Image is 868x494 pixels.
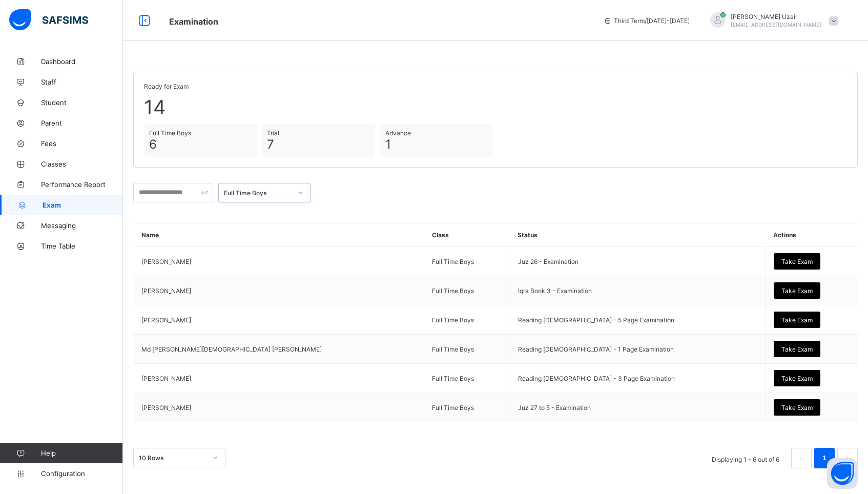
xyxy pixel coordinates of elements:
[385,137,488,152] span: 1
[424,247,510,276] td: Full Time Boys
[510,305,766,335] td: Reading [DEMOGRAPHIC_DATA] - 5 Page Examination
[144,95,847,119] span: 14
[41,242,123,250] span: Time Table
[41,221,123,230] span: Messaging
[424,305,510,335] td: Full Time Boys
[134,223,424,247] th: Name
[224,189,292,197] div: Full Time Boys
[139,454,206,462] div: 10 Rows
[134,393,424,422] td: [PERSON_NAME]
[510,393,766,422] td: Juz 27 to 5 - Examination
[41,180,123,189] span: Performance Report
[134,247,424,276] td: [PERSON_NAME]
[41,160,123,168] span: Classes
[781,375,813,382] span: Take Exam
[41,469,122,478] span: Configuration
[510,364,766,393] td: Reading [DEMOGRAPHIC_DATA] - 3 Page Examination
[424,335,510,364] td: Full Time Boys
[510,247,766,276] td: Juz 26 - Examination
[510,276,766,305] td: Iqra Book 3 - Examination
[837,448,858,468] button: next page
[134,305,424,335] td: [PERSON_NAME]
[766,223,858,247] th: Actions
[781,345,813,353] span: Take Exam
[731,22,821,28] span: [EMAIL_ADDRESS][DOMAIN_NAME]
[149,129,252,137] span: Full Time Boys
[43,201,123,209] span: Exam
[704,448,787,468] li: Displaying 1 - 6 out of 6
[814,448,835,468] li: 1
[9,9,88,31] img: safsims
[149,137,252,152] span: 6
[41,57,123,66] span: Dashboard
[731,13,821,20] span: [PERSON_NAME] Uzair
[510,335,766,364] td: Reading [DEMOGRAPHIC_DATA] - 1 Page Examination
[510,223,766,247] th: Status
[41,449,122,457] span: Help
[781,258,813,265] span: Take Exam
[781,316,813,324] span: Take Exam
[41,119,123,127] span: Parent
[791,448,812,468] li: 上一页
[700,12,843,29] div: SheikhUzair
[424,223,510,247] th: Class
[424,276,510,305] td: Full Time Boys
[424,364,510,393] td: Full Time Boys
[827,458,858,489] button: Open asap
[604,17,690,25] span: session/term information
[41,78,123,86] span: Staff
[267,137,369,152] span: 7
[144,83,847,90] span: Ready for Exam
[837,448,858,468] li: 下一页
[385,129,488,137] span: Advance
[41,139,123,148] span: Fees
[134,335,424,364] td: Md [PERSON_NAME][DEMOGRAPHIC_DATA] [PERSON_NAME]
[134,364,424,393] td: [PERSON_NAME]
[781,287,813,295] span: Take Exam
[819,451,829,465] a: 1
[267,129,369,137] span: Trial
[134,276,424,305] td: [PERSON_NAME]
[41,98,123,107] span: Student
[169,16,218,27] span: Examination
[781,404,813,411] span: Take Exam
[424,393,510,422] td: Full Time Boys
[791,448,812,468] button: prev page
